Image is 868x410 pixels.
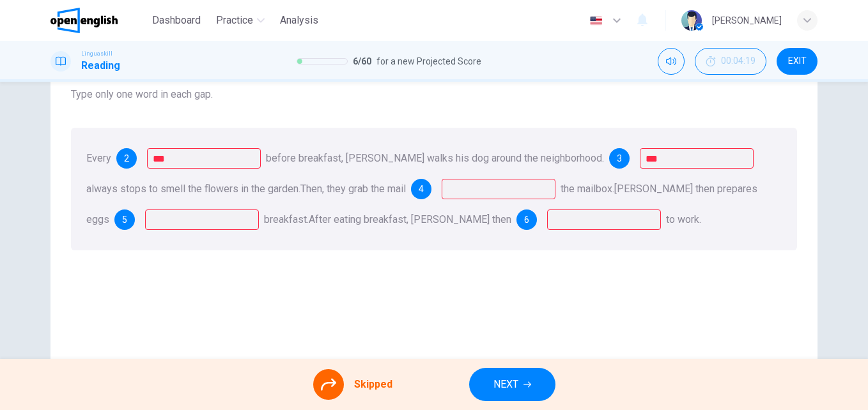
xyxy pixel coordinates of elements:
[588,16,604,26] img: en
[666,213,701,225] span: to work.
[469,368,555,401] button: NEXT
[617,154,622,163] span: 3
[493,376,518,393] span: NEXT
[122,215,127,224] span: 5
[353,54,371,69] span: 6 / 60
[152,13,201,28] span: Dashboard
[788,56,807,66] span: EXIT
[50,8,147,33] a: OpenEnglish logo
[71,87,797,102] span: Type only one word in each gap.
[524,215,529,224] span: 6
[561,183,614,195] span: the mailbox.
[86,183,300,195] span: always stops to smell the flowers in the garden.
[50,8,118,33] img: OpenEnglish logo
[280,13,318,28] span: Analysis
[216,13,253,28] span: Practice
[275,9,323,32] button: Analysis
[147,9,206,32] button: Dashboard
[695,48,766,75] button: 00:04:19
[81,49,112,58] span: Linguaskill
[81,58,120,73] h1: Reading
[309,213,511,225] span: After eating breakfast, [PERSON_NAME] then
[721,56,756,66] span: 00:04:19
[300,183,406,195] span: Then, they grab the mail
[86,152,111,164] span: Every
[777,48,818,75] button: EXIT
[124,154,129,163] span: 2
[211,9,270,32] button: Practice
[658,48,685,75] div: Mute
[419,185,424,194] span: 4
[712,13,782,28] div: [PERSON_NAME]
[354,377,392,392] span: Skipped
[266,152,604,164] span: before breakfast, [PERSON_NAME] walks his dog around the neighborhood.
[695,48,766,75] div: Hide
[681,10,702,31] img: Profile picture
[264,213,309,225] span: breakfast.
[376,54,481,69] span: for a new Projected Score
